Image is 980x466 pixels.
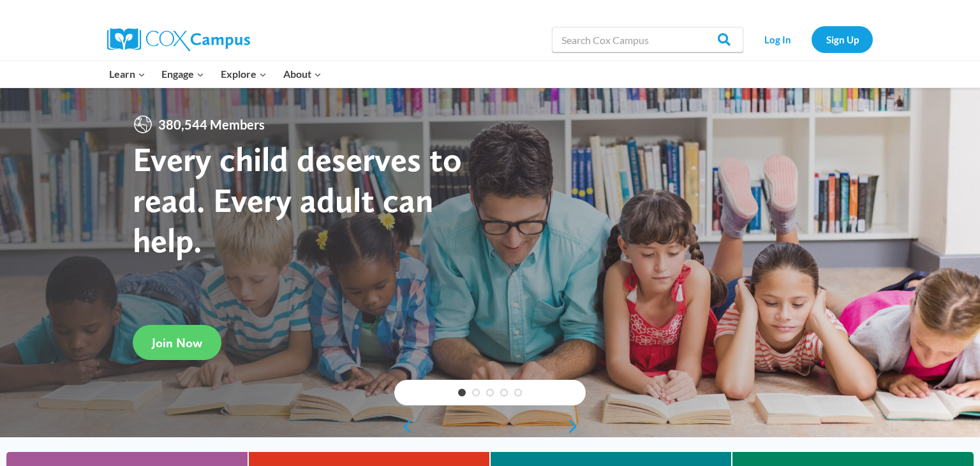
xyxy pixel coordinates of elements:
[750,26,873,52] nav: Secondary Navigation
[486,389,494,396] a: 3
[109,66,145,82] span: Learn
[283,66,322,82] span: About
[161,66,204,82] span: Engage
[107,28,250,51] img: Cox Campus
[152,335,202,350] span: Join Now
[133,139,462,260] strong: Every child deserves to read. Every adult can help.
[567,419,586,434] a: next
[472,389,480,396] a: 2
[552,27,743,52] input: Search Cox Campus
[500,389,508,396] a: 4
[750,26,805,52] a: Log In
[153,114,270,135] span: 380,544 Members
[133,325,221,360] a: Join Now
[221,66,267,82] span: Explore
[394,419,413,434] a: previous
[101,61,329,87] nav: Primary Navigation
[458,389,466,396] a: 1
[812,26,873,52] a: Sign Up
[394,414,586,439] div: content slider buttons
[514,389,522,396] a: 5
